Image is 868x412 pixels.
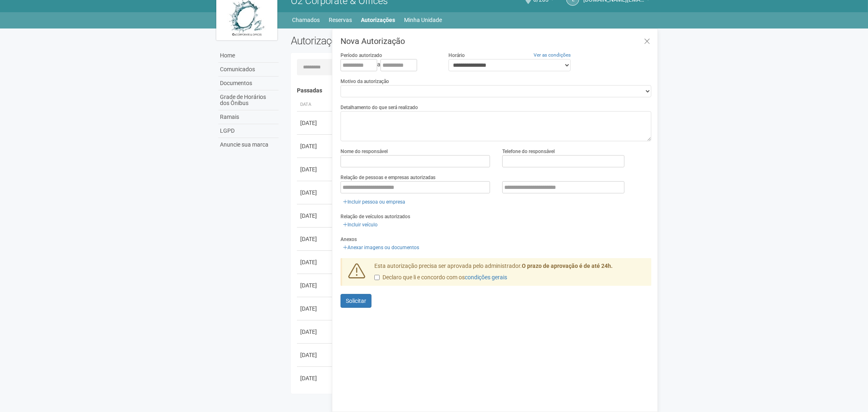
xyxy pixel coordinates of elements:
[218,124,279,138] a: LGPD
[292,14,320,26] a: Chamados
[300,142,330,150] div: [DATE]
[300,188,330,197] div: [DATE]
[448,52,465,59] label: Horário
[297,88,646,94] h4: Passadas
[218,110,279,124] a: Ramais
[300,281,330,289] div: [DATE]
[300,212,330,220] div: [DATE]
[300,235,330,243] div: [DATE]
[300,258,330,266] div: [DATE]
[341,59,436,71] div: a
[341,243,422,252] a: Anexar imagens ou documentos
[218,49,279,63] a: Home
[218,77,279,90] a: Documentos
[300,328,330,336] div: [DATE]
[300,351,330,359] div: [DATE]
[522,263,613,269] strong: O prazo de aprovação é de até 24h.
[218,63,279,77] a: Comunicados
[361,14,396,26] a: Autorizações
[300,165,330,173] div: [DATE]
[341,294,371,308] button: Solicitar
[534,52,571,58] a: Ver as condições
[502,148,555,155] label: Telefone do responsável
[341,174,435,181] label: Relação de pessoas e empresas autorizadas
[341,52,382,59] label: Período autorizado
[341,37,651,45] h3: Nova Autorização
[341,148,388,155] label: Nome do responsável
[368,262,652,286] div: Esta autorização precisa ser aprovada pelo administrador.
[341,197,408,206] a: Incluir pessoa ou empresa
[374,275,380,280] input: Declaro que li e concordo com oscondições gerais
[374,274,507,282] label: Declaro que li e concordo com os
[341,220,380,229] a: Incluir veículo
[300,119,330,127] div: [DATE]
[218,90,279,110] a: Grade de Horários dos Ônibus
[297,98,334,112] th: Data
[341,78,389,85] label: Motivo da autorização
[346,298,366,304] span: Solicitar
[291,35,465,47] h2: Autorizações
[404,14,442,26] a: Minha Unidade
[300,374,330,382] div: [DATE]
[329,14,352,26] a: Reservas
[341,213,410,220] label: Relação de veículos autorizados
[341,236,357,243] label: Anexos
[300,305,330,313] div: [DATE]
[341,104,418,111] label: Detalhamento do que será realizado
[465,274,507,281] a: condições gerais
[218,138,279,151] a: Anuncie sua marca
